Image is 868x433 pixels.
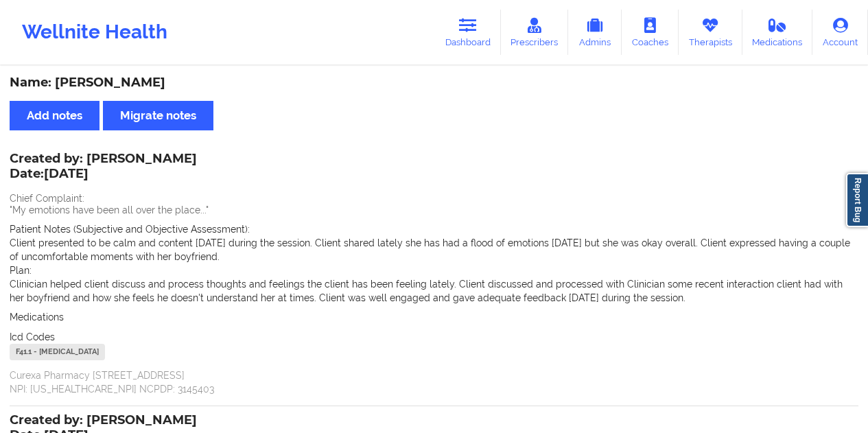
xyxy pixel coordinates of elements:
p: Curexa Pharmacy [STREET_ADDRESS] NPI: [US_HEALTHCARE_NPI] NCPDP: 3145403 [10,368,858,396]
a: Therapists [679,10,742,55]
a: Admins [568,10,622,55]
p: Clinician helped client discuss and process thoughts and feelings the client has been feeling lat... [10,277,858,305]
span: Plan: [10,265,32,276]
span: Chief Complaint: [10,193,84,204]
a: Dashboard [435,10,501,55]
div: Created by: [PERSON_NAME] [10,152,197,183]
span: Icd Codes [10,331,55,342]
p: Client presented to be calm and content [DATE] during the session. Client shared lately she has h... [10,236,858,264]
span: Medications [10,312,64,323]
div: F41.1 - [MEDICAL_DATA] [10,344,105,360]
a: Medications [742,10,813,55]
a: Report Bug [846,173,868,227]
a: Prescribers [501,10,569,55]
span: Patient Notes (Subjective and Objective Assessment): [10,224,250,235]
div: Name: [PERSON_NAME] [10,75,858,91]
button: Add notes [10,101,99,130]
p: Date: [DATE] [10,165,197,183]
p: "My emotions have been all over the place..." [10,203,858,217]
a: Coaches [622,10,679,55]
button: Migrate notes [103,101,213,130]
a: Account [812,10,868,55]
